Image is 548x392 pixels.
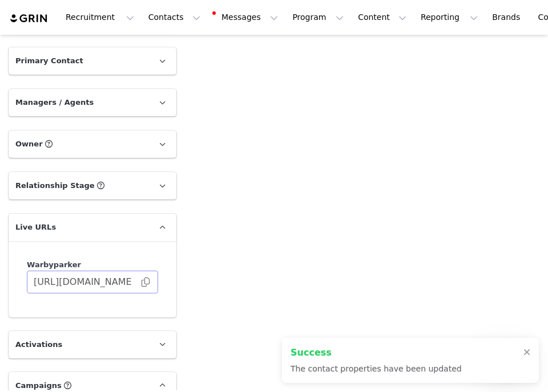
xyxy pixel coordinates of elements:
a: Brands [485,5,530,30]
button: Reporting [414,5,485,30]
button: Contacts [142,5,207,30]
span: Primary Contact [15,55,83,67]
span: Campaigns [15,380,62,391]
span: Live URLs [15,222,56,233]
span: Relationship Stage [15,180,95,191]
button: Content [351,5,413,30]
span: Warbyparker [27,260,81,269]
h2: Success [291,346,462,360]
span: Managers / Agents [15,97,94,108]
button: Recruitment [59,5,141,30]
button: Program [285,5,350,30]
p: The contact properties have been updated [291,363,462,375]
img: grin logo [9,13,49,24]
span: Activations [15,339,62,350]
button: Messages [208,5,285,30]
body: Rich Text Area. Press ALT-0 for help. [9,9,309,22]
span: Owner [15,138,43,150]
